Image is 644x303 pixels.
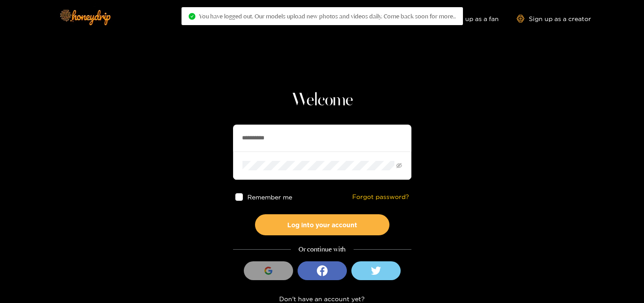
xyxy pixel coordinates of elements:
button: Log into your account [255,214,389,235]
span: You have logged out. Our models upload new photos and videos daily. Come back soon for more.. [199,13,456,20]
h1: Welcome [233,90,411,111]
a: Forgot password? [352,193,409,201]
a: Sign up as a creator [517,15,591,22]
span: eye-invisible [396,163,402,169]
div: Or continue with [233,244,411,255]
a: Sign up as a fan [437,15,499,22]
span: check-circle [189,13,195,20]
span: Remember me [247,194,292,200]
